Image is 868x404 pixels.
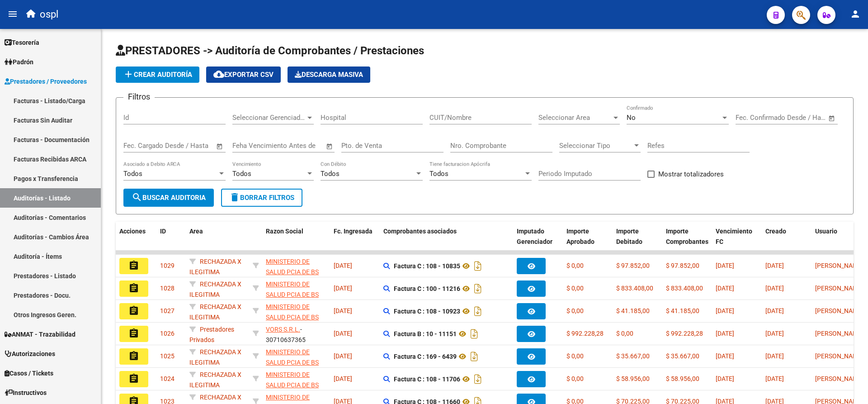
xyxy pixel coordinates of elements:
span: No [627,114,636,122]
span: Acciones [119,228,146,235]
mat-icon: assignment [128,328,139,339]
span: Razon Social [266,228,303,235]
mat-icon: delete [229,192,240,203]
span: [PERSON_NAME] [815,375,863,382]
span: Prestadores / Proveedores [5,76,87,86]
datatable-header-cell: ID [156,222,186,261]
span: $ 0,00 [566,262,584,269]
button: Buscar Auditoria [123,189,214,207]
span: Importe Debitado [616,228,642,245]
button: Open calendar [325,141,335,152]
span: Instructivos [5,388,47,398]
input: End date [773,114,817,122]
span: Importe Aprobado [566,228,594,245]
span: RECHAZADA X ILEGITIMA [189,303,241,321]
span: Importe Comprobantes [666,228,708,245]
span: $ 833.408,00 [616,285,653,292]
datatable-header-cell: Fc. Ingresada [330,222,380,261]
datatable-header-cell: Razon Social [262,222,330,261]
span: Area [189,228,203,235]
span: Todos [123,170,142,178]
span: [PERSON_NAME] [815,262,863,269]
span: [DATE] [765,375,784,382]
span: [DATE] [334,375,352,382]
div: - 30626983398 [266,257,326,276]
span: $ 0,00 [566,375,584,382]
span: ID [160,228,166,235]
strong: Factura C : 108 - 10923 [394,308,460,315]
button: Borrar Filtros [221,189,302,207]
button: Exportar CSV [206,67,281,83]
span: $ 992.228,28 [666,330,703,337]
span: ANMAT - Trazabilidad [5,329,75,339]
i: Descargar documento [472,259,484,273]
mat-icon: assignment [128,305,139,316]
input: Start date [123,142,153,150]
button: Open calendar [827,113,837,124]
span: [DATE] [716,307,734,314]
span: [PERSON_NAME] [815,352,863,360]
span: [DATE] [334,285,352,292]
span: [PERSON_NAME] [815,330,863,337]
strong: Factura C : 108 - 11706 [394,375,460,383]
input: End date [161,142,205,150]
span: RECHAZADA X ILEGITIMA [189,258,241,276]
span: $ 97.852,00 [666,262,699,269]
mat-icon: menu [7,9,18,19]
mat-icon: add [123,69,134,80]
span: $ 992.228,28 [566,330,604,337]
span: Exportar CSV [213,71,274,79]
datatable-header-cell: Vencimiento FC [712,222,762,261]
span: Padrón [5,57,33,67]
button: Open calendar [215,141,225,152]
strong: Factura B : 10 - 11151 [394,330,457,337]
span: $ 35.667,00 [666,352,699,360]
span: Autorizaciones [5,349,55,359]
span: Todos [232,170,251,178]
span: Vencimiento FC [716,228,752,245]
datatable-header-cell: Imputado Gerenciador [513,222,563,261]
span: Casos / Tickets [5,368,53,378]
span: 1026 [160,330,175,337]
span: Imputado Gerenciador [517,228,552,245]
mat-icon: assignment [128,283,139,294]
span: $ 0,00 [566,307,584,314]
datatable-header-cell: Importe Aprobado [563,222,613,261]
span: Usuario [815,228,837,235]
mat-icon: cloud_download [213,69,224,80]
span: Descarga Masiva [295,71,363,79]
span: Comprobantes asociados [383,228,457,235]
strong: Factura C : 169 - 6439 [394,353,457,360]
span: [DATE] [765,330,784,337]
span: [DATE] [334,262,352,269]
iframe: Intercom live chat [837,373,859,395]
span: MINISTERIO DE SALUD PCIA DE BS AS O. P. [266,371,319,399]
span: [PERSON_NAME] [815,285,863,292]
i: Descargar documento [468,349,480,364]
datatable-header-cell: Importe Comprobantes [662,222,712,261]
span: PRESTADORES -> Auditoría de Comprobantes / Prestaciones [116,44,424,57]
span: [DATE] [334,307,352,314]
span: [DATE] [716,352,734,360]
span: Mostrar totalizadores [658,169,724,180]
span: [DATE] [334,352,352,360]
span: $ 35.667,00 [616,352,650,360]
span: [PERSON_NAME] [815,307,863,314]
span: [DATE] [716,285,734,292]
span: [DATE] [716,330,734,337]
button: Crear Auditoría [116,67,199,83]
span: RECHAZADA X ILEGITIMA [189,280,241,298]
span: 1027 [160,307,175,314]
span: MINISTERIO DE SALUD PCIA DE BS AS O. P. [266,303,319,331]
span: [DATE] [334,330,352,337]
span: [DATE] [765,262,784,269]
span: $ 0,00 [566,352,584,360]
span: [DATE] [716,375,734,382]
i: Descargar documento [472,304,484,318]
i: Descargar documento [472,281,484,296]
span: Seleccionar Gerenciador [232,114,306,122]
datatable-header-cell: Creado [762,222,811,261]
span: $ 0,00 [616,330,633,337]
span: Tesorería [5,38,39,48]
span: 1029 [160,262,175,269]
